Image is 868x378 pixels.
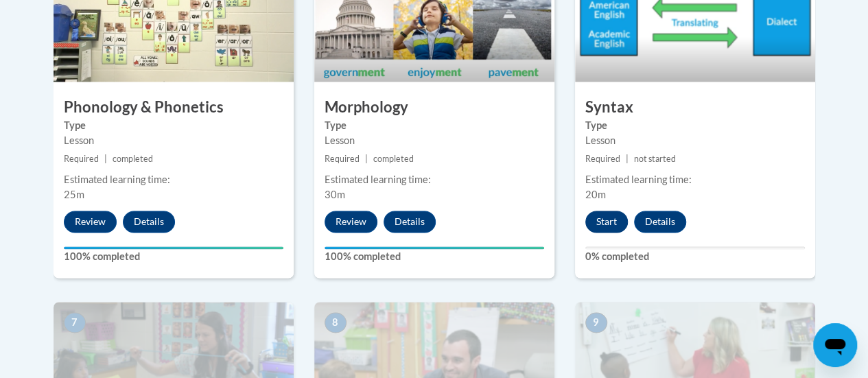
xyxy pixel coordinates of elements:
[123,211,175,233] button: Details
[64,133,283,148] div: Lesson
[113,154,153,164] span: completed
[64,246,283,249] div: Your progress
[64,211,117,233] button: Review
[373,154,414,164] span: completed
[325,118,544,133] label: Type
[634,154,676,164] span: not started
[325,211,377,233] button: Review
[64,172,283,187] div: Estimated learning time:
[325,154,360,164] span: Required
[104,154,107,164] span: |
[585,312,607,333] span: 9
[64,118,283,133] label: Type
[585,249,805,264] label: 0% completed
[325,172,544,187] div: Estimated learning time:
[585,118,805,133] label: Type
[575,97,815,118] h3: Syntax
[64,249,283,264] label: 100% completed
[325,133,544,148] div: Lesson
[325,249,544,264] label: 100% completed
[585,133,805,148] div: Lesson
[64,154,99,164] span: Required
[314,97,554,118] h3: Morphology
[325,246,544,249] div: Your progress
[626,154,629,164] span: |
[54,97,294,118] h3: Phonology & Phonetics
[813,323,857,367] iframe: Button to launch messaging window
[64,189,84,200] span: 25m
[634,211,686,233] button: Details
[585,211,628,233] button: Start
[325,312,347,333] span: 8
[585,189,606,200] span: 20m
[325,189,345,200] span: 30m
[365,154,368,164] span: |
[585,154,620,164] span: Required
[64,312,86,333] span: 7
[585,172,805,187] div: Estimated learning time:
[384,211,436,233] button: Details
